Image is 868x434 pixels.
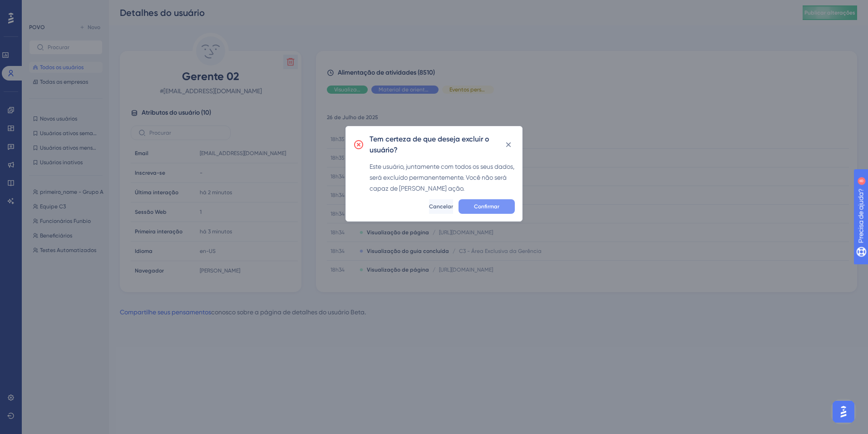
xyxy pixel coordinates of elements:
div: 8 [82,5,85,12]
span: Cancelar [429,203,453,210]
h2: Tem certeza de que deseja excluir o usuário? [370,134,502,156]
span: Confirmar [474,203,499,210]
span: Precisa de ajuda? [21,2,76,13]
div: Este usuário, juntamente com todos os seus dados, será excluído permanentemente. Você não será ca... [370,161,515,194]
iframe: UserGuiding AI Assistant Launcher [830,398,857,425]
